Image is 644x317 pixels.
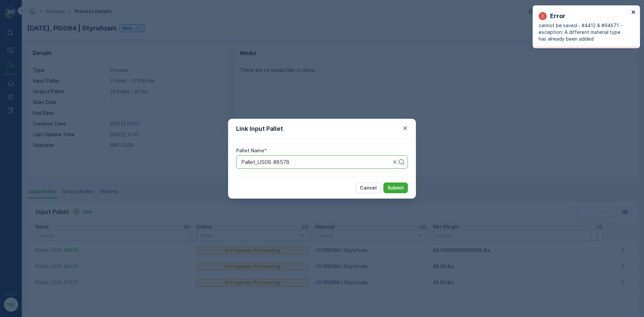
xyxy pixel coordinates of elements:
[383,182,408,193] button: Submit
[387,184,404,191] p: Submit
[236,124,283,134] p: Link Input Pallet
[631,9,636,16] button: close
[360,184,377,191] p: Cancel
[550,11,566,21] p: Error
[539,22,629,42] p: cannot be saved - #4412 & #94671 - exception: A different material type has already been added
[236,148,264,153] label: Pallet Name
[356,182,381,193] button: Cancel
